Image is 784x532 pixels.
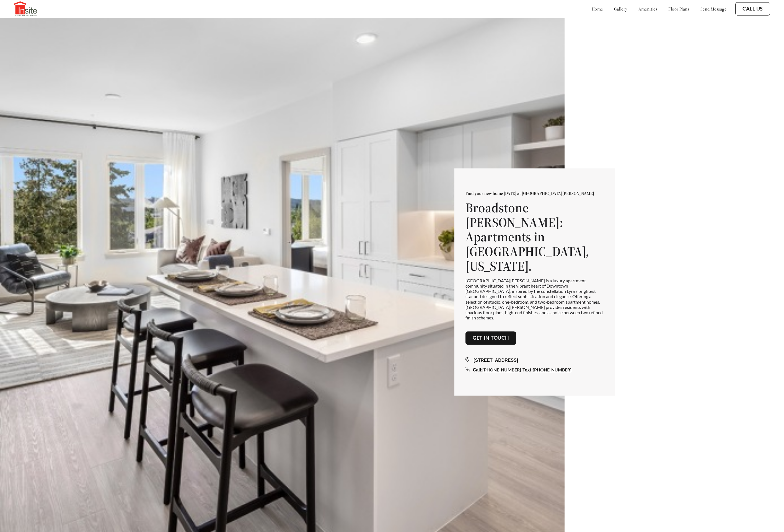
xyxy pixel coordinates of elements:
[465,357,604,364] div: [STREET_ADDRESS]
[465,190,604,196] p: Find your new home [DATE] at [GEOGRAPHIC_DATA][PERSON_NAME]
[465,200,604,273] h1: Broadstone [PERSON_NAME]: Apartments in [GEOGRAPHIC_DATA], [US_STATE].
[592,6,603,12] a: home
[742,6,763,12] a: Call Us
[14,1,37,16] img: Company logo
[465,332,516,345] button: Get in touch
[482,367,521,372] a: [PHONE_NUMBER]
[638,6,658,12] a: amenities
[668,6,689,12] a: floor plans
[700,6,726,12] a: send message
[473,335,509,341] a: Get in touch
[465,278,604,321] p: [GEOGRAPHIC_DATA][PERSON_NAME] is a luxury apartment community situated in the vibrant heart of D...
[533,367,571,372] a: [PHONE_NUMBER]
[735,2,770,16] button: Call Us
[522,368,533,372] span: Text:
[614,6,627,12] a: gallery
[473,368,483,372] span: Call:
